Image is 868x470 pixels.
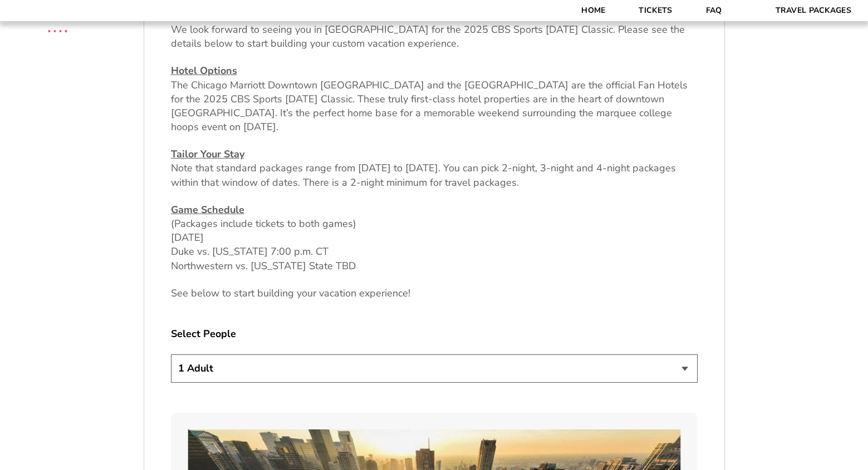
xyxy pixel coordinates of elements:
[171,203,244,216] u: Game Schedule
[33,6,82,54] img: CBS Sports Thanksgiving Classic
[171,147,244,161] u: Tailor Your Stay
[171,64,698,134] p: The Chicago Marriott Downtown [GEOGRAPHIC_DATA] and the [GEOGRAPHIC_DATA] are the official Fan Ho...
[171,327,698,341] label: Select People
[171,23,698,51] p: We look forward to seeing you in [GEOGRAPHIC_DATA] for the 2025 CBS Sports [DATE] Classic. Please...
[171,286,410,300] span: See below to start building your vacation experience!
[171,147,698,190] p: Note that standard packages range from [DATE] to [DATE]. You can pick 2-night, 3-night and 4-nigh...
[171,203,698,273] p: (Packages include tickets to both games) [DATE] Duke vs. [US_STATE] 7:00 p.m. CT Northwestern vs....
[171,64,237,77] u: Hotel Options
